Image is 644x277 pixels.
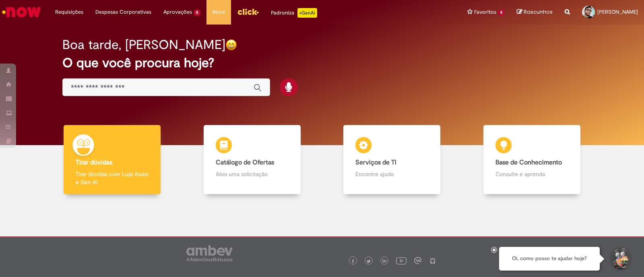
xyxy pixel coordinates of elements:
[297,8,317,18] p: +GenAi
[608,247,632,271] button: Iniciar Conversa de Suporte
[462,125,602,195] a: Base de Conhecimento Consulte e aprenda
[216,170,289,178] p: Abra uma solicitação
[76,170,149,186] p: Tirar dúvidas com Lupi Assist e Gen Ai
[182,125,322,195] a: Catálogo de Ofertas Abra uma solicitação
[237,6,259,18] img: click_logo_yellow_360x200.png
[517,8,553,16] a: Rascunhos
[474,8,496,16] span: Favoritos
[62,38,225,52] h2: Boa tarde, [PERSON_NAME]
[351,259,355,263] img: logo_footer_facebook.png
[495,170,568,178] p: Consulte e aprenda
[1,4,42,20] img: ServiceNow
[216,158,274,166] b: Catálogo de Ofertas
[271,8,317,18] div: Padroniza
[429,257,436,264] img: logo_footer_naosei.png
[322,125,462,195] a: Serviços de TI Encontre ajuda
[76,158,112,166] b: Tirar dúvidas
[225,39,237,51] img: happy-face.png
[213,8,225,16] span: More
[396,255,407,266] img: logo_footer_youtube.png
[163,8,192,16] span: Aprovações
[597,8,638,15] span: [PERSON_NAME]
[194,9,200,16] span: 5
[382,259,386,264] img: logo_footer_linkedin.png
[42,125,182,195] a: Tirar dúvidas Tirar dúvidas com Lupi Assist e Gen Ai
[499,247,600,271] div: Oi, como posso te ajudar hoje?
[414,257,421,264] img: logo_footer_workplace.png
[524,8,553,16] span: Rascunhos
[498,9,505,16] span: 5
[355,158,396,166] b: Serviços de TI
[367,259,371,263] img: logo_footer_twitter.png
[55,8,83,16] span: Requisições
[62,56,582,70] h2: O que você procura hoje?
[95,8,151,16] span: Despesas Corporativas
[495,158,562,166] b: Base de Conhecimento
[355,170,428,178] p: Encontre ajuda
[186,245,233,261] img: logo_footer_ambev_rotulo_gray.png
